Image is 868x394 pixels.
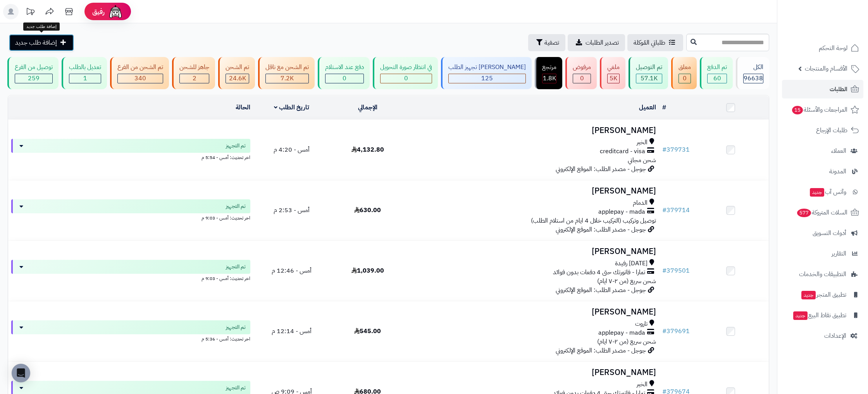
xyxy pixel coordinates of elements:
a: المراجعات والأسئلة15 [782,100,863,119]
div: تعديل بالطلب [69,63,101,72]
a: #379691 [662,327,690,336]
a: التطبيقات والخدمات [782,265,863,283]
a: لوحة التحكم [782,39,863,57]
div: مرفوض [573,63,591,72]
span: طلبات الإرجاع [816,125,847,136]
a: تم التوصيل 57.1K [627,57,670,89]
a: التقارير [782,244,863,263]
span: تصفية [544,38,559,47]
div: 24554 [226,74,249,83]
span: إضافة طلب جديد [15,38,57,47]
h3: [PERSON_NAME] [409,368,656,377]
a: تاريخ الطلب [274,103,309,112]
span: جوجل - مصدر الطلب: الموقع الإلكتروني [556,225,646,234]
span: 1 [83,74,87,83]
span: الإعدادات [824,330,846,341]
span: [DATE] رفيدة [615,259,648,268]
span: جديد [810,188,824,197]
a: جاهز للشحن 2 [170,57,217,89]
span: جديد [801,291,816,299]
div: تم التوصيل [636,63,662,72]
span: توصيل وتركيب (التركيب خلال 4 ايام من استلام الطلب) [531,216,656,225]
span: تم التجهيز [226,142,246,150]
span: شحن سريع (من ٢-٧ ايام) [597,337,656,346]
a: # [662,103,666,112]
a: السلات المتروكة577 [782,203,863,222]
span: التطبيقات والخدمات [799,269,846,280]
span: # [662,206,666,215]
span: 5K [610,74,617,83]
div: في انتظار صورة التحويل [380,63,432,72]
span: تم التجهيز [226,323,246,331]
div: 1 [69,74,101,83]
span: 4,132.80 [351,145,384,154]
div: 2 [180,74,209,83]
span: الدمام [633,199,648,207]
span: تمارا - فاتورتك حتى 4 دفعات بدون فوائد [553,268,645,277]
span: جوجل - مصدر الطلب: الموقع الإلكتروني [556,285,646,295]
span: العملاء [831,145,846,156]
a: دفع عند الاستلام 0 [316,57,371,89]
span: applepay - mada [598,328,645,337]
a: تم الشحن 24.6K [217,57,257,89]
span: طلباتي المُوكلة [634,38,665,47]
a: [PERSON_NAME] تجهيز الطلب 125 [439,57,533,89]
a: الإعدادات [782,327,863,345]
span: المدونة [829,166,846,177]
div: 7222 [266,74,308,83]
a: طلبات الإرجاع [782,121,863,140]
a: مرفوض 0 [564,57,598,89]
span: تطبيق المتجر [801,289,846,300]
a: تصدير الطلبات [568,34,625,51]
span: تم التجهيز [226,384,246,392]
span: وآتس آب [809,187,846,197]
span: 0 [683,74,687,83]
span: 0 [404,74,408,83]
a: أدوات التسويق [782,224,863,242]
span: جوجل - مصدر الطلب: الموقع الإلكتروني [556,346,646,355]
span: المراجعات والأسئلة [791,104,847,115]
a: #379501 [662,266,690,275]
h3: [PERSON_NAME] [409,308,656,316]
span: 7.2K [281,74,294,83]
span: شحن مجاني [628,156,656,165]
span: الطلبات [830,84,847,95]
div: 0 [325,74,363,83]
a: العملاء [782,142,863,160]
div: اخر تحديث: أمس - 5:54 م [11,153,250,161]
a: تم الشحن من الفرع 340 [108,57,170,89]
div: تم الشحن من الفرع [117,63,163,72]
a: المدونة [782,162,863,181]
span: creditcard - visa [600,147,645,156]
span: 57.1K [641,74,658,83]
a: تعديل بالطلب 1 [60,57,108,89]
span: 15 [792,105,804,115]
div: Open Intercom Messenger [12,364,30,382]
a: العميل [639,103,656,112]
img: ai-face.png [108,4,123,19]
a: #379731 [662,145,690,154]
a: الكل96638 [734,57,771,89]
div: اخر تحديث: أمس - 5:36 م [11,334,250,342]
h3: [PERSON_NAME] [409,247,656,256]
div: 60 [708,74,727,83]
span: شحن سريع (من ٢-٧ ايام) [597,276,656,286]
div: 0 [679,74,691,83]
div: الكل [743,63,763,72]
a: الإجمالي [358,103,377,112]
div: تم الدفع [707,63,727,72]
a: في انتظار صورة التحويل 0 [371,57,439,89]
a: تطبيق نقاط البيعجديد [782,306,863,325]
h3: [PERSON_NAME] [409,126,656,135]
div: ملغي [607,63,620,72]
span: أمس - 12:46 م [272,266,312,275]
a: تحديثات المنصة [21,4,40,21]
a: طلباتي المُوكلة [627,34,683,51]
a: وآتس آبجديد [782,183,863,201]
span: تم التجهيز [226,263,246,271]
a: تم الدفع 60 [698,57,734,89]
div: 259 [15,74,52,83]
button: تصفية [528,34,565,51]
div: اخر تحديث: أمس - 9:03 م [11,213,250,221]
div: اخر تحديث: أمس - 9:03 م [11,274,250,282]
